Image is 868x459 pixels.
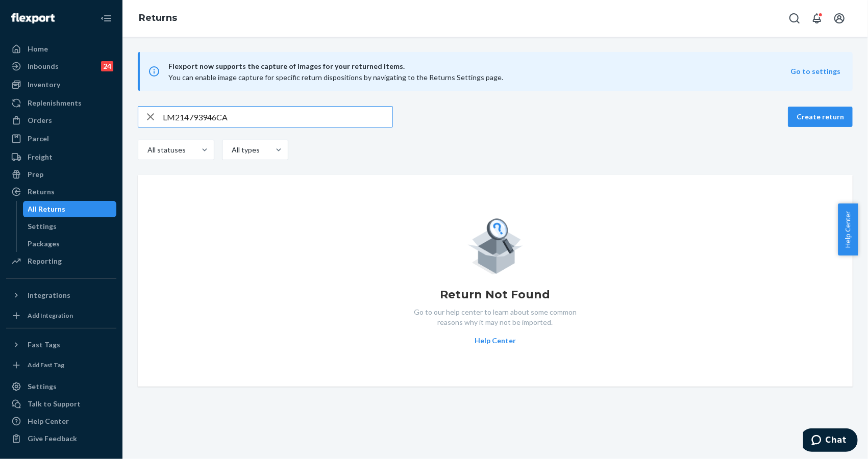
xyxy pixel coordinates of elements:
[232,145,258,155] div: All types
[28,290,70,300] div: Integrations
[28,433,77,444] div: Give Feedback
[6,253,116,269] a: Reporting
[28,115,52,125] div: Orders
[803,428,858,454] iframe: Opens a widget where you can chat to one of our agents
[475,336,516,346] button: Help Center
[440,287,551,303] h1: Return Not Found
[6,149,116,165] a: Freight
[6,337,116,353] button: Fast Tags
[6,76,116,93] a: Inventory
[28,340,60,350] div: Fast Tags
[788,107,853,127] button: Create return
[23,201,117,217] a: All Returns
[23,236,117,252] a: Packages
[101,61,113,71] div: 24
[6,58,116,74] a: Inbounds24
[168,73,503,82] span: You can enable image capture for specific return dispositions by navigating to the Returns Settin...
[6,112,116,129] a: Orders
[6,357,116,373] a: Add Fast Tag
[163,107,392,127] input: Search returns by rma, id, tracking number
[28,152,53,162] div: Freight
[28,169,43,180] div: Prep
[28,221,57,232] div: Settings
[6,95,116,111] a: Replenishments
[807,8,827,29] button: Open notifications
[6,184,116,200] a: Returns
[6,378,116,395] a: Settings
[96,8,116,29] button: Close Navigation
[28,416,69,426] div: Help Center
[28,381,57,392] div: Settings
[6,413,116,429] a: Help Center
[6,287,116,303] button: Integrations
[6,430,116,447] button: Give Feedback
[147,145,184,155] div: All statuses
[28,187,55,197] div: Returns
[11,13,55,23] img: Flexport logo
[6,41,116,57] a: Home
[28,399,81,409] div: Talk to Support
[406,307,585,327] p: Go to our help center to learn about some common reasons why it may not be imported.
[28,361,64,369] div: Add Fast Tag
[6,308,116,324] a: Add Integration
[28,204,66,214] div: All Returns
[28,311,73,320] div: Add Integration
[790,66,840,76] button: Go to settings
[467,216,523,274] img: Empty list
[168,60,790,72] span: Flexport now supports the capture of images for your returned items.
[6,166,116,183] a: Prep
[28,239,60,249] div: Packages
[838,203,858,256] button: Help Center
[28,61,59,71] div: Inbounds
[28,44,48,54] div: Home
[139,12,177,23] a: Returns
[28,98,82,108] div: Replenishments
[829,8,850,29] button: Open account menu
[131,4,185,33] ol: breadcrumbs
[28,134,49,144] div: Parcel
[23,218,117,235] a: Settings
[784,8,805,29] button: Open Search Box
[28,80,60,90] div: Inventory
[28,256,62,266] div: Reporting
[6,396,116,412] button: Talk to Support
[6,131,116,147] a: Parcel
